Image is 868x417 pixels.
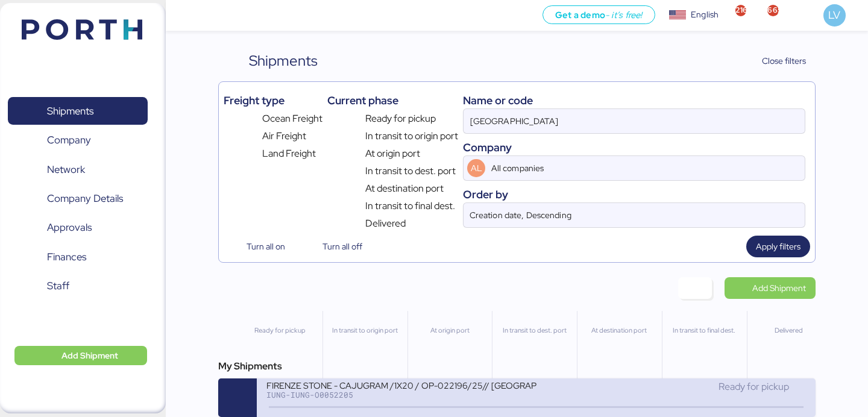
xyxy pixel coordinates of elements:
[47,248,86,266] span: Finances
[365,129,458,143] span: In transit to origin port
[8,155,148,183] a: Network
[8,214,148,242] a: Approvals
[47,131,91,149] span: Company
[249,50,318,72] div: Shipments
[242,325,317,336] div: Ready for pickup
[173,5,193,26] button: Menu
[489,156,770,180] input: AL
[463,139,805,155] div: Company
[691,8,719,21] div: English
[667,325,741,336] div: In transit to final dest.
[365,146,420,161] span: At origin port
[471,161,482,175] span: AL
[61,348,118,363] span: Add Shipment
[247,239,285,254] span: Turn all on
[756,239,800,254] span: Apply filters
[463,186,805,202] div: Order by
[365,216,406,231] span: Delivered
[14,346,147,365] button: Add Shipment
[8,127,148,154] a: Company
[262,146,316,161] span: Land Freight
[266,380,536,390] div: FIRENZE STONE - CAJUGRAM /1X20 / OP-022196/25// [GEOGRAPHIC_DATA]- [GEOGRAPHIC_DATA] // BKG:
[746,236,810,257] button: Apply filters
[47,102,93,120] span: Shipments
[365,164,456,178] span: In transit to dest. port
[224,92,322,108] div: Freight type
[262,129,306,143] span: Air Freight
[47,219,92,236] span: Approvals
[365,111,436,126] span: Ready for pickup
[8,97,148,125] a: Shipments
[8,185,148,213] a: Company Details
[582,325,656,336] div: At destination port
[224,236,295,257] button: Turn all on
[47,190,123,207] span: Company Details
[497,325,571,336] div: In transit to dest. port
[322,239,362,254] span: Turn all off
[47,161,85,178] span: Network
[752,325,826,336] div: Delivered
[328,325,402,336] div: In transit to origin port
[262,111,322,126] span: Ocean Freight
[8,243,148,271] a: Finances
[47,277,69,295] span: Staff
[365,181,444,196] span: At destination port
[719,380,789,393] span: Ready for pickup
[327,92,458,108] div: Current phase
[218,359,815,374] div: My Shipments
[365,199,455,213] span: In transit to final dest.
[828,7,840,23] span: LV
[737,50,816,72] button: Close filters
[725,277,816,299] a: Add Shipment
[762,54,806,68] span: Close filters
[266,390,536,399] div: IUNG-IUNG-O0052205
[300,236,372,257] button: Turn all off
[413,325,487,336] div: At origin port
[8,272,148,300] a: Staff
[752,281,806,295] span: Add Shipment
[463,92,805,108] div: Name or code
